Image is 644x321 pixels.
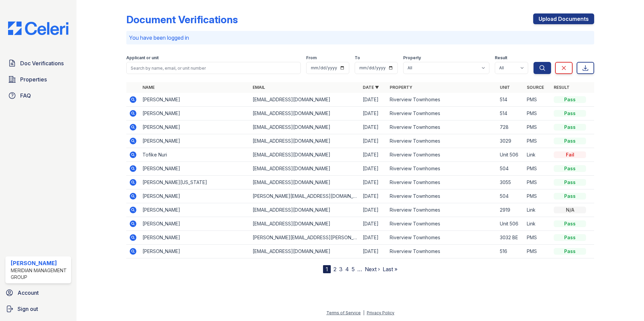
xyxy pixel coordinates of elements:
td: 516 [497,245,524,258]
div: 1 [323,265,331,273]
td: [EMAIL_ADDRESS][DOMAIN_NAME] [250,176,360,189]
a: Doc Verifications [5,57,71,70]
td: [EMAIL_ADDRESS][DOMAIN_NAME] [250,107,360,120]
td: Riverview Townhomes [387,107,497,120]
td: [EMAIL_ADDRESS][DOMAIN_NAME] [250,162,360,176]
label: Applicant or unit [126,55,159,61]
div: Fail [554,151,586,158]
td: Unit 506 [497,217,524,231]
td: [EMAIL_ADDRESS][DOMAIN_NAME] [250,148,360,162]
a: Terms of Service [326,310,361,315]
td: [PERSON_NAME] [140,107,250,120]
td: Link [524,203,551,217]
td: [PERSON_NAME] [140,189,250,203]
div: Pass [554,234,586,241]
td: [EMAIL_ADDRESS][DOMAIN_NAME] [250,120,360,134]
p: You have been logged in [129,34,591,42]
div: [PERSON_NAME] [11,259,68,267]
a: Date ▼ [363,85,379,90]
td: 3032 BE [497,231,524,245]
td: PMS [524,245,551,258]
td: Riverview Townhomes [387,245,497,258]
td: [DATE] [360,120,387,134]
td: [EMAIL_ADDRESS][DOMAIN_NAME] [250,134,360,148]
td: PMS [524,134,551,148]
td: [DATE] [360,134,387,148]
div: Pass [554,165,586,172]
td: [DATE] [360,107,387,120]
td: [DATE] [360,93,387,107]
div: | [363,310,364,315]
td: PMS [524,120,551,134]
td: [PERSON_NAME] [140,203,250,217]
td: [DATE] [360,189,387,203]
a: Upload Documents [533,13,594,24]
td: Riverview Townhomes [387,217,497,231]
td: [PERSON_NAME] [140,120,250,134]
a: 4 [345,266,349,273]
td: 514 [497,93,524,107]
td: [PERSON_NAME][EMAIL_ADDRESS][PERSON_NAME][DOMAIN_NAME] [250,231,360,245]
td: PMS [524,231,551,245]
td: [EMAIL_ADDRESS][DOMAIN_NAME] [250,93,360,107]
a: Name [142,85,155,90]
td: [DATE] [360,203,387,217]
a: Property [390,85,412,90]
div: Pass [554,193,586,200]
td: 3055 [497,176,524,189]
td: Riverview Townhomes [387,231,497,245]
a: 5 [352,266,355,273]
td: Link [524,217,551,231]
div: Document Verifications [126,13,238,26]
td: Riverview Townhomes [387,93,497,107]
td: PMS [524,93,551,107]
td: 728 [497,120,524,134]
td: Riverview Townhomes [387,162,497,176]
div: Pass [554,179,586,186]
td: [PERSON_NAME] [140,134,250,148]
a: 3 [339,266,343,273]
td: PMS [524,189,551,203]
a: Last » [383,266,397,273]
div: Meridian Management Group [11,267,68,281]
input: Search by name, email, or unit number [126,62,301,74]
label: From [306,55,317,61]
td: Riverview Townhomes [387,148,497,162]
td: [PERSON_NAME] [140,231,250,245]
div: Pass [554,248,586,255]
span: Doc Verifications [20,59,64,67]
img: CE_Logo_Blue-a8612792a0a2168367f1c8372b55b34899dd931a85d93a1a3d3e32e68fde9ad4.png [3,22,74,35]
td: Riverview Townhomes [387,189,497,203]
div: Pass [554,110,586,117]
td: PMS [524,162,551,176]
div: Pass [554,220,586,227]
td: PMS [524,176,551,189]
td: Tofike Nuri [140,148,250,162]
a: Sign out [3,302,74,316]
td: [PERSON_NAME] [140,93,250,107]
a: Privacy Policy [367,310,394,315]
label: Result [495,55,507,61]
span: … [357,265,362,273]
a: Unit [500,85,510,90]
td: Riverview Townhomes [387,203,497,217]
label: Property [403,55,421,61]
td: PMS [524,107,551,120]
td: 2919 [497,203,524,217]
a: Email [253,85,265,90]
td: [DATE] [360,231,387,245]
td: [PERSON_NAME][EMAIL_ADDRESS][DOMAIN_NAME] [250,189,360,203]
span: Account [18,289,39,297]
td: 514 [497,107,524,120]
td: 504 [497,162,524,176]
a: 2 [333,266,336,273]
td: [EMAIL_ADDRESS][DOMAIN_NAME] [250,217,360,231]
div: N/A [554,207,586,213]
td: [PERSON_NAME] [140,217,250,231]
td: [EMAIL_ADDRESS][DOMAIN_NAME] [250,245,360,258]
span: Sign out [18,305,38,313]
span: FAQ [20,92,31,100]
td: [DATE] [360,148,387,162]
label: To [355,55,360,61]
